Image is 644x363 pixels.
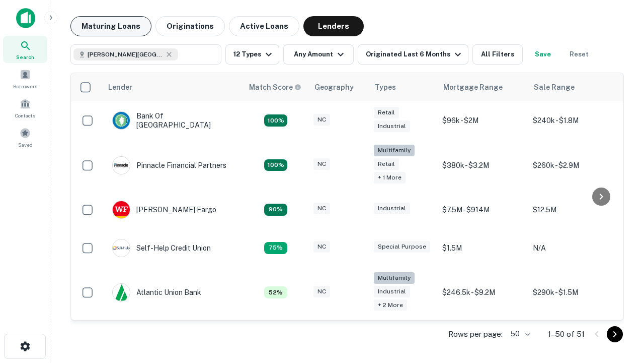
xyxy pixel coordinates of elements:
[18,141,33,149] span: Saved
[528,101,618,140] td: $240k - $1.8M
[102,73,243,101] th: Lender
[249,82,301,93] div: Capitalize uses an advanced AI algorithm to match your search with the best lender. The match sco...
[594,250,644,298] iframe: Chat Widget
[472,44,523,65] button: All Filters
[437,140,528,191] td: $380k - $3.2M
[264,242,287,254] div: Matching Properties: 10, hasApolloMatch: undefined
[16,53,34,61] span: Search
[528,73,618,101] th: Sale Range
[374,172,406,184] div: + 1 more
[303,16,364,36] button: Lenders
[113,284,130,301] img: picture
[3,65,47,92] a: Borrowers
[16,8,35,28] img: capitalize-icon.png
[369,73,437,101] th: Types
[358,44,468,65] button: Originated Last 6 Months
[113,157,130,174] img: picture
[112,239,211,257] div: Self-help Credit Union
[374,120,410,132] div: Industrial
[313,286,330,297] div: NC
[374,145,415,156] div: Multifamily
[448,328,503,340] p: Rows per page:
[13,82,37,90] span: Borrowers
[113,112,130,129] img: picture
[264,286,287,298] div: Matching Properties: 7, hasApolloMatch: undefined
[437,73,528,101] th: Mortgage Range
[3,94,47,122] a: Contacts
[313,158,330,170] div: NC
[374,299,407,311] div: + 2 more
[313,203,330,214] div: NC
[437,191,528,229] td: $7.5M - $914M
[527,44,559,65] button: Save your search to get updates of matches that match your search criteria.
[155,16,225,36] button: Originations
[264,159,287,171] div: Matching Properties: 24, hasApolloMatch: undefined
[437,229,528,267] td: $1.5M
[264,204,287,216] div: Matching Properties: 12, hasApolloMatch: undefined
[374,286,410,297] div: Industrial
[112,283,201,301] div: Atlantic Union Bank
[15,111,35,119] span: Contacts
[70,16,151,36] button: Maturing Loans
[308,73,369,101] th: Geography
[374,203,410,214] div: Industrial
[313,241,330,253] div: NC
[528,267,618,318] td: $290k - $1.5M
[607,326,623,342] button: Go to next page
[112,156,226,174] div: Pinnacle Financial Partners
[437,101,528,140] td: $96k - $2M
[366,48,464,60] div: Originated Last 6 Months
[374,158,399,170] div: Retail
[507,327,532,341] div: 50
[528,191,618,229] td: $12.5M
[563,44,595,65] button: Reset
[113,239,130,257] img: picture
[88,50,163,59] span: [PERSON_NAME][GEOGRAPHIC_DATA], [GEOGRAPHIC_DATA]
[112,111,233,130] div: Bank Of [GEOGRAPHIC_DATA]
[374,241,430,253] div: Special Purpose
[437,267,528,318] td: $246.5k - $9.2M
[534,81,575,93] div: Sale Range
[264,114,287,127] div: Matching Properties: 14, hasApolloMatch: undefined
[443,81,503,93] div: Mortgage Range
[108,81,132,93] div: Lender
[229,16,299,36] button: Active Loans
[375,81,396,93] div: Types
[528,229,618,267] td: N/A
[314,81,354,93] div: Geography
[528,140,618,191] td: $260k - $2.9M
[3,124,47,151] a: Saved
[374,272,415,284] div: Multifamily
[243,73,308,101] th: Capitalize uses an advanced AI algorithm to match your search with the best lender. The match sco...
[249,82,299,93] h6: Match Score
[374,107,399,118] div: Retail
[313,114,330,126] div: NC
[548,328,585,340] p: 1–50 of 51
[225,44,279,65] button: 12 Types
[283,44,354,65] button: Any Amount
[3,36,47,63] a: Search
[113,201,130,218] img: picture
[112,201,216,219] div: [PERSON_NAME] Fargo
